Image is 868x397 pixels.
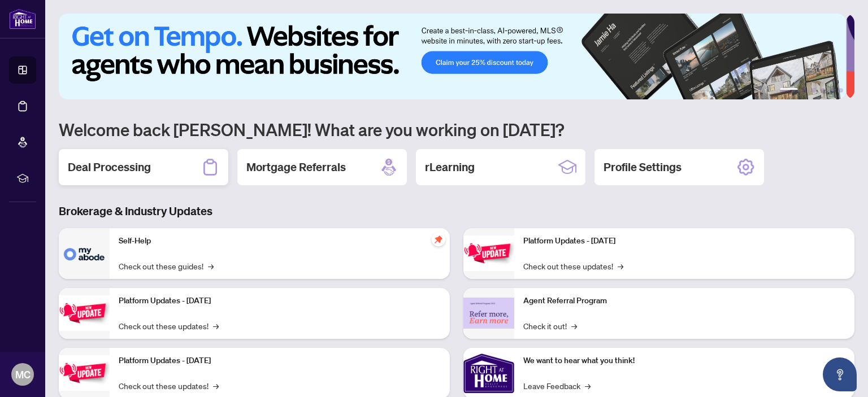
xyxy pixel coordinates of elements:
img: Agent Referral Program [463,298,514,329]
p: Platform Updates - [DATE] [523,235,845,247]
h2: Deal Processing [68,159,151,175]
h2: rLearning [425,159,475,175]
span: → [571,320,577,332]
a: Leave Feedback→ [523,379,591,392]
button: 2 [802,88,807,93]
img: logo [9,8,36,29]
p: Self-Help [119,235,441,247]
img: Platform Updates - July 21, 2025 [59,355,110,391]
h3: Brokerage & Industry Updates [59,203,854,219]
span: → [618,260,623,272]
span: → [208,260,214,272]
span: → [213,320,219,332]
button: 1 [780,88,798,93]
h2: Mortgage Referrals [246,159,346,175]
button: 3 [811,88,816,93]
img: Platform Updates - June 23, 2025 [463,235,514,271]
h2: Profile Settings [604,159,682,175]
a: Check out these updates!→ [523,260,623,272]
a: Check it out!→ [523,320,577,332]
img: Platform Updates - September 16, 2025 [59,295,110,331]
button: Open asap [823,357,857,391]
button: 4 [821,88,825,93]
span: → [213,379,219,392]
a: Check out these updates!→ [119,379,219,392]
p: We want to hear what you think! [523,355,845,367]
span: pushpin [432,233,445,246]
span: → [585,379,591,392]
img: Slide 0 [59,14,846,99]
p: Agent Referral Program [523,295,845,307]
button: 5 [830,88,834,93]
a: Check out these updates!→ [119,320,219,332]
p: Platform Updates - [DATE] [119,355,441,367]
p: Platform Updates - [DATE] [119,295,441,307]
h1: Welcome back [PERSON_NAME]! What are you working on [DATE]? [59,119,854,140]
img: Self-Help [59,228,110,279]
span: MC [15,367,31,382]
button: 6 [839,88,843,93]
a: Check out these guides!→ [119,260,214,272]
